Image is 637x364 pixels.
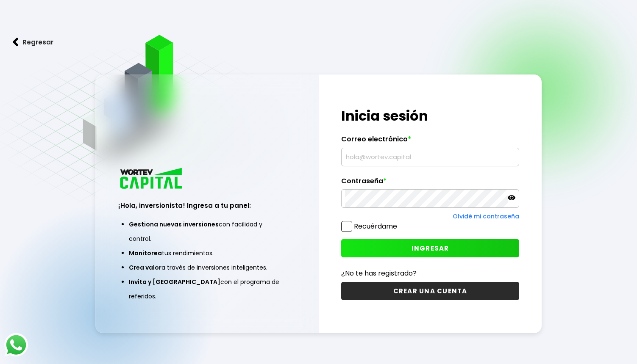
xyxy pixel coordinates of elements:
a: Olvidé mi contraseña [453,212,519,221]
p: ¿No te has registrado? [341,268,519,279]
img: logos_whatsapp-icon.242b2217.svg [4,333,28,357]
li: a través de inversiones inteligentes. [129,260,286,275]
a: ¿No te has registrado?CREAR UNA CUENTA [341,268,519,300]
span: INGRESAR [412,244,449,253]
button: CREAR UNA CUENTA [341,282,519,300]
input: hola@wortev.capital [345,148,515,166]
img: flecha izquierda [13,38,19,47]
label: Contraseña [341,177,519,190]
img: logo_wortev_capital [118,167,185,192]
label: Correo electrónico [341,135,519,148]
button: INGRESAR [341,239,519,257]
span: Invita y [GEOGRAPHIC_DATA] [129,278,220,286]
h1: Inicia sesión [341,106,519,126]
h3: ¡Hola, inversionista! Ingresa a tu panel: [118,201,296,210]
span: Gestiona nuevas inversiones [129,220,219,229]
span: Monitorea [129,249,162,257]
li: con facilidad y control. [129,217,286,246]
li: con el programa de referidos. [129,275,286,303]
label: Recuérdame [354,221,397,231]
li: tus rendimientos. [129,246,286,260]
span: Crea valor [129,263,161,272]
